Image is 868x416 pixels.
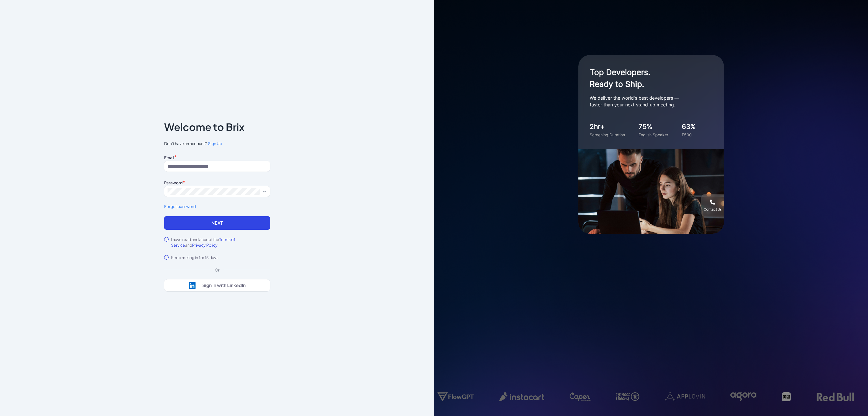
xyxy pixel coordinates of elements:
[164,180,183,185] label: Password
[192,242,218,248] span: Privacy Policy
[590,66,703,90] h1: Top Developers. Ready to Ship.
[682,122,696,132] div: 63%
[210,267,224,273] div: Or
[164,279,270,291] button: Sign in with LinkedIn
[171,255,218,260] label: Keep me log in for 15 days
[164,203,270,209] a: Forgot password
[207,141,222,146] a: Sign Up
[171,237,270,248] label: I have read and accept the and
[682,132,696,138] div: F500
[590,122,625,132] div: 2hr+
[164,122,244,132] p: Welcome to Brix
[639,122,668,132] div: 75%
[164,216,270,230] button: Next
[590,95,703,108] p: We deliver the world's best developers — faster than your next stand-up meeting.
[202,283,246,288] div: Sign in with LinkedIn
[590,132,625,138] div: Screening Duration
[164,155,174,160] label: Email
[164,141,270,146] span: Don’t have an account?
[704,207,722,212] div: Contact Us
[208,141,222,146] span: Sign Up
[639,132,668,138] div: English Speaker
[701,194,724,217] button: Contact Us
